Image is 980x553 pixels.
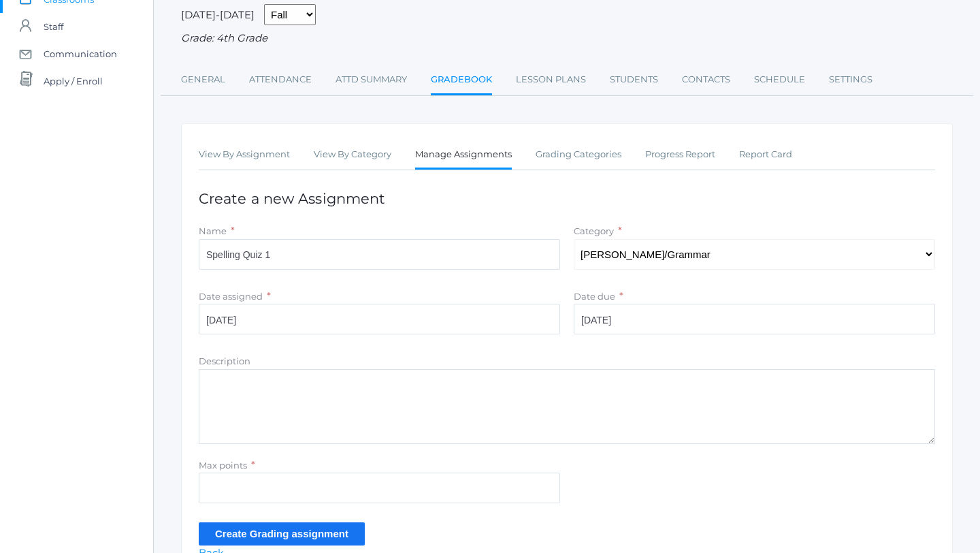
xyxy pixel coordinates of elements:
div: Grade: 4th Grade [181,31,953,46]
a: Gradebook [431,66,492,95]
a: Schedule [754,66,805,93]
a: Progress Report [645,141,715,168]
span: Apply / Enroll [44,67,103,95]
label: Date due [574,291,615,302]
a: View By Assignment [199,141,290,168]
a: General [181,66,225,93]
a: Students [610,66,658,93]
label: Description [199,355,250,366]
a: Settings [829,66,872,93]
a: Lesson Plans [516,66,586,93]
label: Max points [199,460,247,471]
a: Grading Categories [536,141,621,168]
label: Date assigned [199,291,263,302]
a: Report Card [739,141,792,168]
h1: Create a new Assignment [199,191,935,206]
span: [DATE]-[DATE] [181,8,255,21]
label: Name [199,225,227,236]
a: Manage Assignments [415,141,512,170]
span: Communication [44,40,117,67]
a: View By Category [314,141,391,168]
input: Create Grading assignment [199,522,365,545]
a: Attd Summary [336,66,407,93]
label: Category [574,225,614,236]
a: Attendance [249,66,312,93]
a: Contacts [682,66,730,93]
span: Staff [44,13,63,40]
